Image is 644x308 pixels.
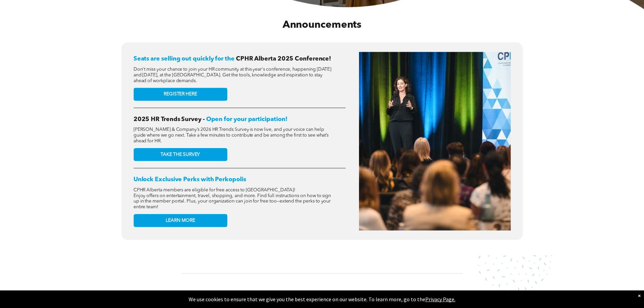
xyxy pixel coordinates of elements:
[134,116,205,122] span: 2025 HR Trends Survey -
[166,218,195,223] span: LEARN MORE
[206,116,287,122] span: Open for your participation!
[638,292,641,299] div: Dismiss notification
[134,148,227,161] a: TAKE THE SURVEY
[164,91,197,97] span: REGISTER HERE
[134,88,227,101] a: REGISTER HERE
[236,56,331,62] span: CPHR Alberta 2025 Conference!
[283,20,362,30] span: Announcements
[134,127,329,143] span: [PERSON_NAME] & Company’s 2026 HR Trends Survey is now live, and your voice can help guide where ...
[134,176,246,183] span: Unlock Exclusive Perks with Perkopolis
[134,193,331,209] span: Enjoy offers on entertainment, travel, shopping, and more. Find full instructions on how to sign ...
[134,67,332,83] span: Don't miss your chance to join your HR community at this year's conference, happening [DATE] and ...
[134,56,235,62] span: Seats are selling out quickly for the
[161,152,200,158] span: TAKE THE SURVEY
[134,188,295,192] span: CPHR Alberta members are eligible for free access to [GEOGRAPHIC_DATA]!
[134,214,227,227] a: LEARN MORE
[425,296,455,303] a: Privacy Page.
